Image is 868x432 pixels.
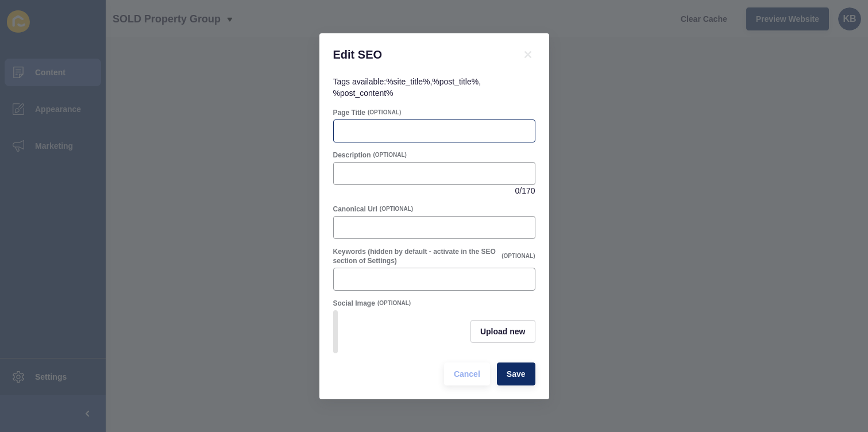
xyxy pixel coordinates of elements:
[333,88,394,98] code: %post_content%
[333,108,365,117] label: Page Title
[380,205,413,213] span: (OPTIONAL)
[333,247,500,265] label: Keywords (hidden by default - activate in the SEO section of Settings)
[333,299,375,308] label: Social Image
[444,362,490,385] button: Cancel
[373,151,407,159] span: (OPTIONAL)
[386,77,430,86] code: %site_title%
[432,77,479,86] code: %post_title%
[333,47,507,62] h1: Edit SEO
[333,205,377,214] label: Canonical Url
[377,299,411,307] span: (OPTIONAL)
[522,185,535,196] span: 170
[368,109,401,117] span: (OPTIONAL)
[480,326,526,337] span: Upload new
[454,368,480,380] span: Cancel
[519,185,522,196] span: /
[333,151,371,160] label: Description
[333,77,481,98] span: Tags available: , ,
[501,252,535,260] span: (OPTIONAL)
[515,185,519,196] span: 0
[497,362,535,385] button: Save
[470,320,535,343] button: Upload new
[507,368,526,380] span: Save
